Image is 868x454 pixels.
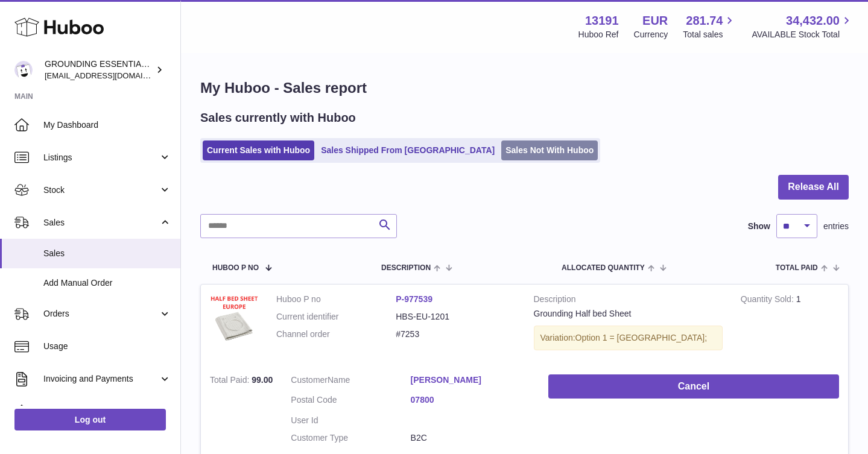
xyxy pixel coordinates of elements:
a: [PERSON_NAME] [411,374,530,386]
a: 34,432.00 AVAILABLE Stock Total [752,13,854,40]
button: Cancel [548,374,839,399]
span: Huboo P no [212,264,259,272]
h2: Sales currently with Huboo [200,110,356,126]
span: Invoicing and Payments [43,373,159,385]
span: Sales [43,217,159,229]
span: ALLOCATED Quantity [562,264,645,272]
img: 131911721148916.jpg [210,294,258,342]
span: Total paid [776,264,818,272]
dt: Huboo P no [276,294,396,305]
span: 99.00 [252,375,273,385]
strong: Total Paid [210,375,252,388]
span: 34,432.00 [786,13,840,29]
a: Log out [14,409,166,430]
div: Grounding Half bed Sheet [534,308,723,320]
span: Total sales [683,29,737,40]
strong: Description [534,294,723,308]
h1: My Huboo - Sales report [200,78,849,98]
span: Sales [43,248,171,259]
span: Listings [43,152,159,163]
dt: Name [291,374,410,389]
td: 1 [732,285,848,365]
span: entries [823,221,849,232]
dd: HBS-EU-1201 [396,311,515,323]
div: Variation: [534,326,723,350]
span: 281.74 [686,13,723,29]
dd: #7253 [396,329,515,340]
span: Option 1 = [GEOGRAPHIC_DATA]; [575,333,708,342]
strong: EUR [642,13,668,29]
dd: B2C [411,432,530,444]
a: Sales Not With Huboo [501,140,598,160]
a: P-977539 [396,294,432,304]
dt: User Id [291,415,410,426]
a: 07800 [411,394,530,406]
div: Huboo Ref [578,29,619,40]
dt: Postal Code [291,394,410,409]
div: Currency [634,29,668,40]
strong: 13191 [585,13,619,29]
span: AVAILABLE Stock Total [752,29,854,40]
span: Orders [43,308,159,320]
a: 281.74 Total sales [683,13,737,40]
dt: Customer Type [291,432,410,444]
span: Usage [43,341,171,352]
span: My Dashboard [43,119,171,131]
dt: Current identifier [276,311,396,323]
strong: Quantity Sold [741,294,796,307]
div: GROUNDING ESSENTIALS INTERNATIONAL SLU [45,58,153,81]
span: Stock [43,184,159,196]
dt: Channel order [276,329,396,340]
a: Sales Shipped From [GEOGRAPHIC_DATA] [317,140,499,160]
span: Customer [291,375,328,385]
img: espenwkopperud@gmail.com [14,61,33,79]
a: Current Sales with Huboo [203,140,314,160]
span: Add Manual Order [43,277,171,289]
span: Description [381,264,431,272]
label: Show [748,221,770,232]
button: Release All [778,175,849,200]
span: [EMAIL_ADDRESS][DOMAIN_NAME] [45,71,177,80]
